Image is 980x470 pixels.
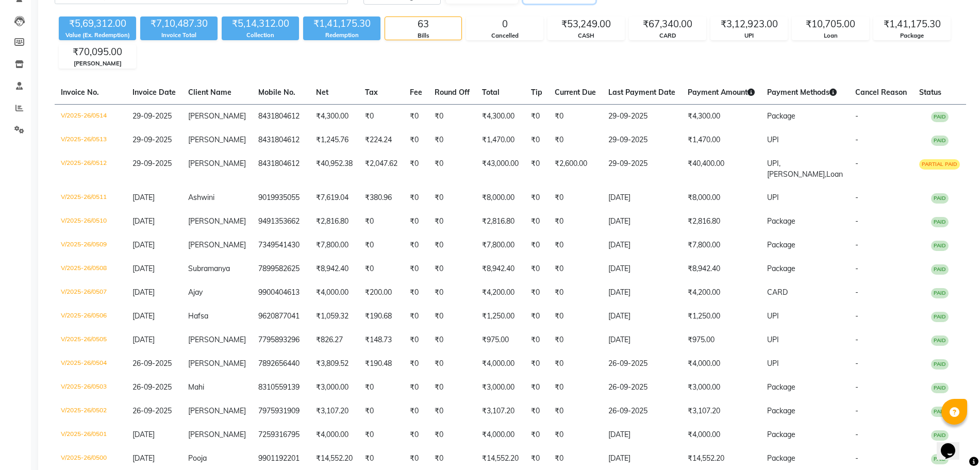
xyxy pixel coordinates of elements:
td: 8431804612 [252,104,310,128]
span: UPI [767,193,779,202]
td: 8310559139 [252,376,310,399]
td: ₹224.24 [359,128,404,152]
td: ₹0 [404,281,428,305]
span: Package [767,264,795,273]
td: V/2025-26/0503 [55,376,126,399]
td: ₹0 [549,281,602,305]
td: V/2025-26/0509 [55,233,126,257]
span: Subramanya [188,264,230,273]
td: ₹826.27 [310,328,359,352]
td: ₹4,000.00 [476,423,525,447]
td: ₹0 [549,210,602,233]
td: V/2025-26/0505 [55,328,126,352]
span: [PERSON_NAME] [188,135,246,144]
div: ₹3,12,923.00 [711,17,787,31]
span: Ajay [188,288,203,297]
td: ₹0 [525,281,549,305]
div: ₹7,10,487.30 [140,16,218,31]
div: Collection [222,31,299,40]
td: ₹7,619.04 [310,186,359,210]
td: ₹0 [525,423,549,447]
td: ₹0 [428,104,476,128]
td: ₹190.48 [359,352,404,376]
span: [PERSON_NAME] [188,406,246,415]
td: ₹0 [549,257,602,281]
td: ₹0 [428,281,476,305]
td: ₹0 [525,233,549,257]
td: ₹0 [359,257,404,281]
span: Fee [410,88,422,97]
td: ₹0 [404,257,428,281]
td: ₹7,800.00 [682,233,761,257]
td: ₹0 [525,152,549,186]
td: V/2025-26/0506 [55,305,126,328]
div: ₹5,14,312.00 [222,16,299,31]
td: ₹40,952.38 [310,152,359,186]
td: ₹0 [359,376,404,399]
span: PAID [931,359,949,370]
td: V/2025-26/0507 [55,281,126,305]
td: ₹200.00 [359,281,404,305]
span: - [855,264,858,273]
td: ₹3,107.20 [682,399,761,423]
td: ₹2,816.80 [310,210,359,233]
span: PAID [931,112,949,122]
td: [DATE] [602,328,682,352]
td: 9620877041 [252,305,310,328]
td: ₹3,000.00 [476,376,525,399]
span: - [855,311,858,321]
td: 29-09-2025 [602,152,682,186]
span: Current Due [555,88,596,97]
span: UPI [767,335,779,344]
td: ₹7,800.00 [310,233,359,257]
div: CARD [629,31,706,40]
td: ₹4,000.00 [682,352,761,376]
td: 7259316795 [252,423,310,447]
td: 26-09-2025 [602,399,682,423]
td: ₹3,107.20 [310,399,359,423]
td: ₹4,200.00 [682,281,761,305]
td: ₹0 [404,352,428,376]
span: Cancel Reason [855,88,907,97]
td: 29-09-2025 [602,104,682,128]
td: ₹0 [525,399,549,423]
td: [DATE] [602,257,682,281]
span: Package [767,430,795,439]
span: 26-09-2025 [132,406,172,415]
div: Bills [385,31,461,40]
span: Invoice No. [61,88,99,97]
td: ₹8,000.00 [476,186,525,210]
td: 8431804612 [252,128,310,152]
span: Package [767,454,795,463]
td: ₹380.96 [359,186,404,210]
span: Payment Methods [767,88,837,97]
td: ₹0 [359,104,404,128]
td: ₹4,000.00 [310,281,359,305]
span: PAID [931,454,949,464]
div: UPI [711,31,787,40]
td: ₹0 [549,233,602,257]
td: [DATE] [602,233,682,257]
td: ₹8,942.40 [310,257,359,281]
td: ₹975.00 [682,328,761,352]
td: 7795893296 [252,328,310,352]
div: CASH [548,31,624,40]
div: Package [874,31,950,40]
td: 7892656440 [252,352,310,376]
div: ₹70,095.00 [59,45,136,59]
span: [DATE] [132,335,155,344]
td: ₹0 [428,352,476,376]
td: ₹1,470.00 [476,128,525,152]
td: ₹43,000.00 [476,152,525,186]
td: 9019935055 [252,186,310,210]
div: Invoice Total [140,31,218,40]
td: ₹0 [525,328,549,352]
td: ₹1,250.00 [476,305,525,328]
td: [DATE] [602,423,682,447]
div: ₹10,705.00 [792,17,869,31]
td: ₹3,000.00 [310,376,359,399]
div: [PERSON_NAME] [59,59,136,68]
span: [DATE] [132,454,155,463]
td: V/2025-26/0504 [55,352,126,376]
span: PAID [931,407,949,417]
